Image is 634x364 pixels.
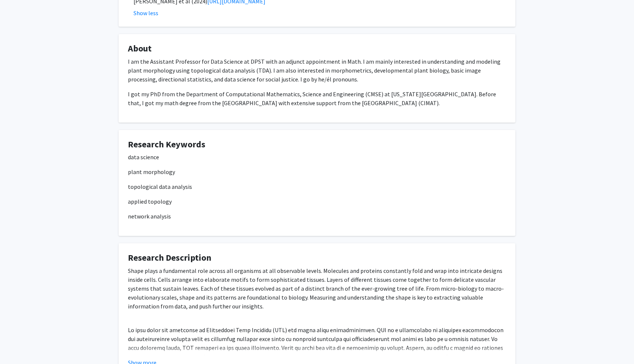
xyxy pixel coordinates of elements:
h4: About [128,43,506,54]
p: applied topology [128,197,506,206]
h4: Research Keywords [128,139,506,150]
p: I got my PhD from the Department of Computational Mathematics, Science and Engineering (CMSE) at ... [128,90,506,107]
p: topological data analysis [128,182,506,191]
h4: Research Description [128,253,506,263]
p: I am the Assistant Professor for Data Science at DPST with an adjunct appointment in Math. I am m... [128,57,506,84]
button: Show less [133,9,158,17]
p: data science [128,153,506,161]
iframe: Chat [6,331,32,358]
p: Shape plays a fundamental role across all organisms at all observable levels. Molecules and prote... [128,266,506,311]
p: plant morphology [128,167,506,176]
p: network analysis [128,212,506,221]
